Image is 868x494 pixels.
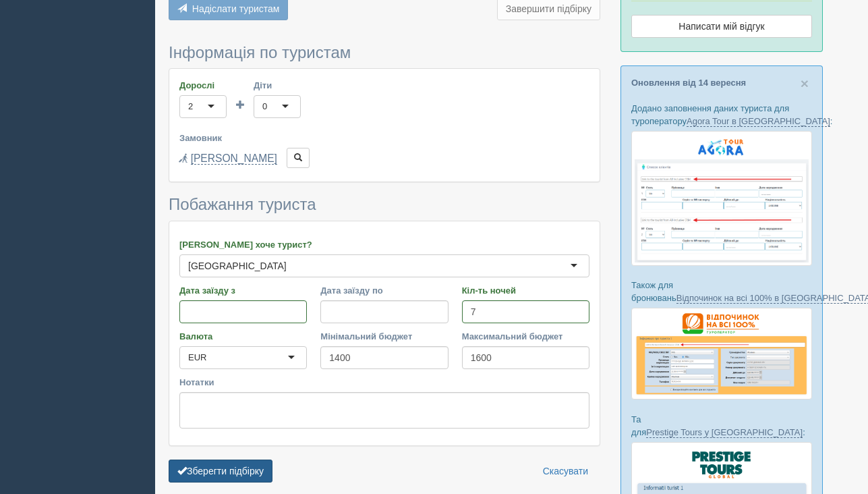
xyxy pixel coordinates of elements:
[179,238,589,251] label: [PERSON_NAME] хоче турист?
[320,284,448,297] label: Дата заїзду по
[631,15,812,38] a: Написати мій відгук
[169,44,600,61] h3: Інформація по туристам
[801,76,809,90] button: Close
[192,3,280,14] span: Надіслати туристам
[801,76,809,91] span: ×
[179,79,227,92] label: Дорослі
[188,100,193,113] div: 2
[179,284,307,297] label: Дата заїзду з
[169,460,272,483] button: Зберегти підбірку
[179,330,307,343] label: Валюта
[631,279,812,304] p: Також для бронювань :
[188,259,287,273] div: [GEOGRAPHIC_DATA]
[631,131,812,266] img: agora-tour-%D1%84%D0%BE%D1%80%D0%BC%D0%B0-%D0%B1%D1%80%D0%BE%D0%BD%D1%8E%D0%B2%D0%B0%D0%BD%D0%BD%...
[262,100,267,113] div: 0
[462,284,589,297] label: Кіл-ть ночей
[631,102,812,128] p: Додано заповнення даних туриста для туроператору :
[631,78,746,88] a: Оновлення від 14 вересня
[188,351,206,364] div: EUR
[254,79,301,92] label: Діти
[631,413,812,439] p: Та для :
[462,300,589,323] input: 7-10 або 7,10,14
[169,195,316,213] span: Побажання туриста
[462,330,589,343] label: Максимальний бюджет
[179,376,589,389] label: Нотатки
[534,460,597,483] a: Скасувати
[631,308,812,400] img: otdihnavse100--%D1%84%D0%BE%D1%80%D0%BC%D0%B0-%D0%B1%D1%80%D0%BE%D0%BD%D0%B8%D1%80%D0%BE%D0%B2%D0...
[320,330,448,343] label: Мінімальний бюджет
[646,427,803,438] a: Prestige Tours у [GEOGRAPHIC_DATA]
[191,153,277,165] a: [PERSON_NAME]
[179,132,589,144] label: Замовник
[687,116,830,127] a: Agora Tour в [GEOGRAPHIC_DATA]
